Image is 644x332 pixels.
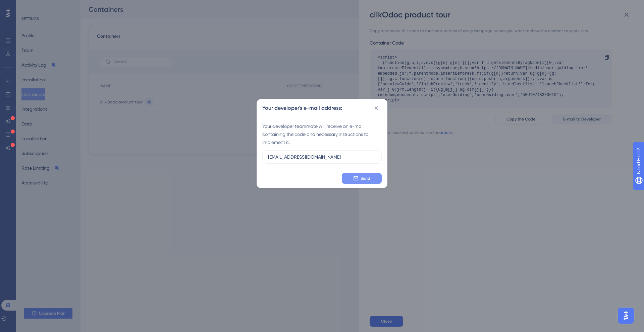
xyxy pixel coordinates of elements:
h2: Your developer's e-mail address: [262,104,342,112]
input: E-mail [268,153,376,161]
span: Send [361,176,370,181]
div: Your developer teammate will receive an e-mail containing the code and necessary instructions to ... [262,122,382,146]
span: Need Help? [16,2,42,10]
iframe: UserGuiding AI Assistant Launcher [616,306,636,326]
